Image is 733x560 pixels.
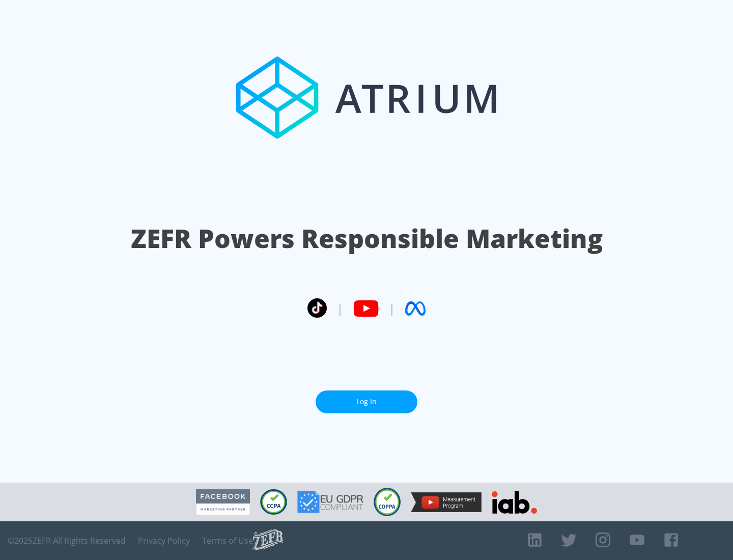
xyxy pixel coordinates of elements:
img: GDPR Compliant [297,491,363,513]
img: IAB [492,491,537,514]
h1: ZEFR Powers Responsible Marketing [131,221,603,256]
img: Facebook Marketing Partner [196,489,250,515]
span: | [337,301,343,316]
a: Terms of Use [202,536,253,546]
a: Privacy Policy [138,536,190,546]
img: COPPA Compliant [374,488,401,516]
img: CCPA Compliant [260,489,287,515]
img: YouTube Measurement Program [411,492,482,512]
span: © 2025 ZEFR All Rights Reserved [8,536,126,546]
span: | [389,301,395,316]
a: Log In [316,390,417,413]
